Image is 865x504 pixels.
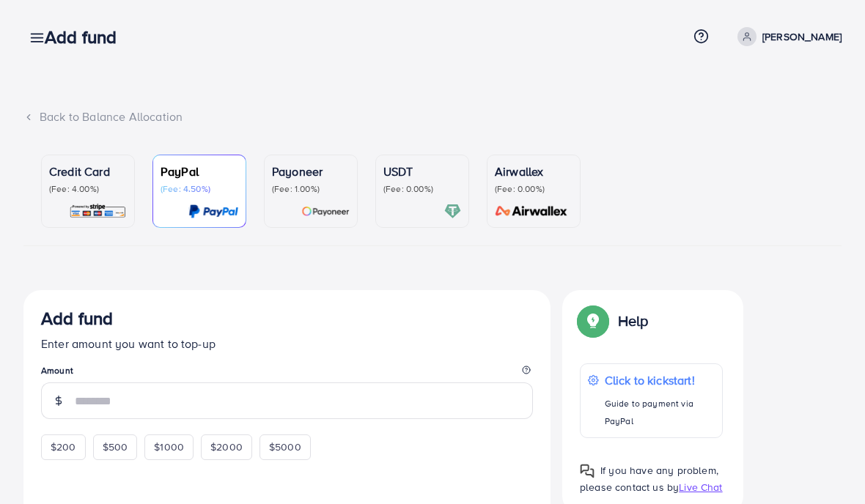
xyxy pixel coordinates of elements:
p: Airwallex [495,163,573,180]
img: Popup guide [580,308,606,334]
p: (Fee: 1.00%) [272,183,350,195]
span: If you have any problem, please contact us by [580,463,718,494]
p: Credit Card [49,163,127,180]
p: (Fee: 0.00%) [495,183,573,195]
p: [PERSON_NAME] [762,28,842,45]
img: Popup guide [580,464,595,478]
span: $500 [103,440,128,454]
img: card [301,203,350,220]
a: [PERSON_NAME] [732,27,842,46]
p: Click to kickstart! [605,371,715,389]
p: Help [618,312,649,330]
span: $200 [51,440,76,454]
span: $1000 [154,440,184,454]
img: card [69,203,127,220]
span: $5000 [269,440,301,454]
p: (Fee: 4.50%) [161,183,238,195]
p: Enter amount you want to top-up [41,335,533,352]
div: Back to Balance Allocation [23,108,842,125]
img: card [444,203,461,220]
p: (Fee: 0.00%) [383,183,461,195]
p: USDT [383,163,461,180]
h3: Add fund [41,308,113,329]
span: Live Chat [679,480,722,494]
p: PayPal [161,163,238,180]
h3: Add fund [45,26,128,48]
iframe: Chat [803,438,854,493]
p: Guide to payment via PayPal [605,395,715,430]
span: $2000 [210,440,243,454]
img: card [188,203,238,220]
p: (Fee: 4.00%) [49,183,127,195]
img: card [490,203,573,220]
p: Payoneer [272,163,350,180]
legend: Amount [41,364,533,382]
